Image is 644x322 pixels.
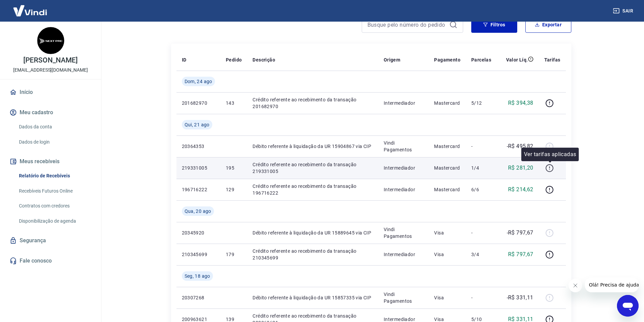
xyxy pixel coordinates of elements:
[612,5,636,17] button: Sair
[253,161,373,175] p: Crédito referente ao recebimento da transação 219331005
[13,67,88,74] p: [EMAIL_ADDRESS][DOMAIN_NAME]
[384,140,424,153] p: Vindi Pagamentos
[23,57,77,64] p: [PERSON_NAME]
[508,99,533,107] p: R$ 394,38
[253,229,373,236] p: Débito referente à liquidação da UR 15889645 via CIP
[434,100,460,106] p: Mastercard
[384,251,424,258] p: Intermediador
[185,78,212,85] span: Dom, 24 ago
[182,251,215,258] p: 210345699
[434,143,460,150] p: Mastercard
[434,56,460,63] p: Pagamento
[617,295,639,317] iframe: Botão para abrir a janela de mensagens
[524,150,576,158] p: Ver tarifas aplicadas
[508,250,533,258] p: R$ 797,67
[507,142,533,150] p: -R$ 495,82
[253,248,373,261] p: Crédito referente ao recebimento da transação 210345699
[253,143,373,150] p: Débito referente à liquidação da UR 15904867 via CIP
[471,100,491,106] p: 5/12
[434,251,460,258] p: Visa
[226,100,242,106] p: 143
[471,294,491,301] p: -
[182,100,215,106] p: 201682970
[471,17,517,33] button: Filtros
[471,143,491,150] p: -
[384,56,400,63] p: Origem
[253,183,373,196] p: Crédito referente ao recebimento da transação 196716222
[471,251,491,258] p: 3/4
[253,56,275,63] p: Descrição
[508,185,533,194] p: R$ 214,62
[384,100,424,106] p: Intermediador
[226,186,242,193] p: 129
[8,253,93,268] a: Fale conosco
[471,165,491,171] p: 1/4
[182,165,215,171] p: 219331005
[471,56,491,63] p: Parcelas
[16,199,93,213] a: Contratos com credores
[471,229,491,236] p: -
[182,294,215,301] p: 20307268
[185,121,210,128] span: Qui, 21 ago
[384,226,424,240] p: Vindi Pagamentos
[226,251,242,258] p: 179
[37,27,64,54] img: ba7a6133-de1a-4517-9683-564b6ffa7d02.jpeg
[8,154,93,169] button: Meus recebíveis
[384,291,424,304] p: Vindi Pagamentos
[8,0,52,21] img: Vindi
[182,186,215,193] p: 196716222
[253,96,373,110] p: Crédito referente ao recebimento da transação 201682970
[16,120,93,134] a: Dados da conta
[434,229,460,236] p: Visa
[16,169,93,183] a: Relatório de Recebíveis
[471,186,491,193] p: 6/6
[16,135,93,149] a: Dados de login
[367,20,447,30] input: Busque pelo número do pedido
[226,56,242,63] p: Pedido
[508,164,533,172] p: R$ 281,20
[16,184,93,198] a: Recebíveis Futuros Online
[507,229,533,237] p: -R$ 797,67
[569,279,582,292] iframe: Fechar mensagem
[506,56,528,63] p: Valor Líq.
[8,233,93,248] a: Segurança
[185,208,211,215] span: Qua, 20 ago
[434,294,460,301] p: Visa
[182,56,187,63] p: ID
[8,105,93,120] button: Meu cadastro
[384,165,424,171] p: Intermediador
[182,229,215,236] p: 20345920
[16,214,93,228] a: Disponibilização de agenda
[4,5,57,10] span: Olá! Precisa de ajuda?
[544,56,560,63] p: Tarifas
[226,165,242,171] p: 195
[434,186,460,193] p: Mastercard
[182,143,215,150] p: 20364353
[8,85,93,100] a: Início
[585,277,639,292] iframe: Mensagem da empresa
[434,165,460,171] p: Mastercard
[384,186,424,193] p: Intermediador
[185,273,210,279] span: Seg, 18 ago
[253,294,373,301] p: Débito referente à liquidação da UR 15857335 via CIP
[525,17,571,33] button: Exportar
[507,294,533,302] p: -R$ 331,11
